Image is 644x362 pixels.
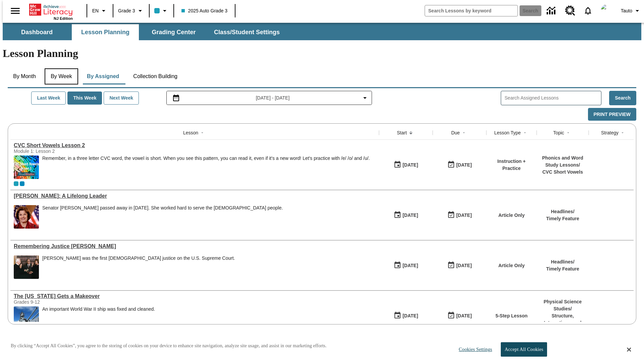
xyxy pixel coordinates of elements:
h1: Lesson Planning [3,47,641,60]
a: Notifications [579,2,597,19]
button: 10/15/25: Last day the lesson can be accessed [445,259,474,272]
div: Senator [PERSON_NAME] passed away in [DATE]. She worked hard to serve the [DEMOGRAPHIC_DATA] people. [42,205,283,211]
button: By Month [8,68,41,84]
a: Dianne Feinstein: A Lifelong Leader, Lessons [14,193,376,199]
div: Remembering Justice O'Connor [14,243,376,249]
button: Grade: Grade 3, Select a grade [115,5,147,17]
p: By clicking “Accept All Cookies”, you agree to the storing of cookies on your device to enhance s... [11,343,327,349]
button: By Week [45,68,78,84]
a: The Missouri Gets a Makeover, Lessons [14,293,376,299]
button: 10/15/25: Last day the lesson can be accessed [445,309,474,322]
button: By Assigned [82,68,124,84]
button: Search [609,91,636,105]
div: Senator Dianne Feinstein passed away in September 2023. She worked hard to serve the American peo... [42,205,283,229]
div: Dianne Feinstein: A Lifelong Leader [14,193,376,199]
div: [DATE] [456,211,472,220]
button: Last Week [31,92,66,105]
div: SubNavbar [3,24,286,40]
div: [DATE] [456,261,472,270]
button: Next Week [104,92,139,105]
svg: Collapse Date Range Filter [361,94,369,102]
button: Accept All Cookies [501,342,547,357]
div: [DATE] [456,312,472,320]
div: SubNavbar [3,23,641,40]
div: Strategy [601,129,619,136]
button: 10/15/25: First time the lesson was available [391,209,420,222]
a: Resource Center, Will open in new tab [561,2,579,20]
img: Senator Dianne Feinstein of California smiles with the U.S. flag behind her. [14,205,39,229]
div: Home [29,2,73,20]
button: Select the date range menu item [169,94,369,102]
span: Grade 3 [118,7,135,14]
div: [DATE] [402,261,418,270]
div: Current Class [14,181,18,186]
p: Timely Feature [546,265,579,273]
button: Class color is light blue. Change class color [152,5,171,17]
button: Lesson Planning [72,24,139,40]
div: Start [397,129,407,136]
p: Remember, in a three letter CVC word, the vowel is short. When you see this pattern, you can read... [42,156,370,161]
p: 5-Step Lesson [495,312,528,319]
button: Close [627,347,631,353]
span: Grading Center [152,28,196,36]
input: search field [425,5,518,16]
button: Sort [198,129,206,137]
button: Dashboard [3,24,70,40]
div: Module 1: Lesson 2 [14,148,114,154]
p: Instruction + Practice [490,158,533,172]
span: Dashboard [21,28,53,36]
button: Grading Center [140,24,207,40]
a: Remembering Justice O'Connor, Lessons [14,243,376,249]
p: Phonics and Word Study Lessons / [540,155,585,169]
img: avatar image [601,4,614,17]
button: Sort [460,129,468,137]
div: CVC Short Vowels Lesson 2 [14,142,376,148]
button: 10/15/25: Last day the lesson can be accessed [445,209,474,222]
div: Lesson [183,129,198,136]
button: Collection Building [128,68,183,84]
span: Tauto [621,7,632,14]
input: Search Assigned Lessons [504,93,601,103]
div: [PERSON_NAME] was the first [DEMOGRAPHIC_DATA] justice on the U.S. Supreme Court. [42,255,235,261]
div: [DATE] [402,312,418,320]
span: Class/Student Settings [214,28,280,36]
button: 10/15/25: First time the lesson was available [391,309,420,322]
div: Remember, in a three letter CVC word, the vowel is short. When you see this pattern, you can read... [42,156,370,179]
p: Article Only [498,212,525,219]
p: Headlines / [546,258,579,265]
div: An important World War II ship was fixed and cleaned. [42,306,155,330]
span: [DATE] - [DATE] [256,95,290,102]
button: Language: EN, Select a language [89,5,111,17]
span: Sandra Day O'Connor was the first female justice on the U.S. Supreme Court. [42,255,235,279]
div: [DATE] [456,161,472,169]
a: Home [29,3,73,16]
div: [DATE] [402,161,418,169]
button: Print Preview [588,108,636,121]
img: Chief Justice Warren Burger, wearing a black robe, holds up his right hand and faces Sandra Day O... [14,255,39,279]
p: Article Only [498,262,525,269]
button: Open side menu [5,1,25,21]
button: 10/15/25: Last day the lesson can be accessed [445,159,474,171]
div: An important World War II ship was fixed and cleaned. [42,306,155,312]
button: Sort [564,129,572,137]
p: Headlines / [546,208,579,215]
button: Class/Student Settings [209,24,285,40]
span: Lesson Planning [81,28,129,36]
button: Select a new avatar [597,2,618,19]
div: Grades 9-12 [14,299,114,305]
a: CVC Short Vowels Lesson 2, Lessons [14,142,376,148]
button: Sort [619,129,627,137]
img: CVC Short Vowels Lesson 2. [14,156,39,179]
div: OL 2025 Auto Grade 4 [20,181,24,186]
div: [DATE] [402,211,418,220]
div: Topic [553,129,564,136]
p: Timely Feature [546,215,579,222]
button: Cookies Settings [453,343,495,356]
div: The Missouri Gets a Makeover [14,293,376,299]
span: NJ Edition [54,16,73,20]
